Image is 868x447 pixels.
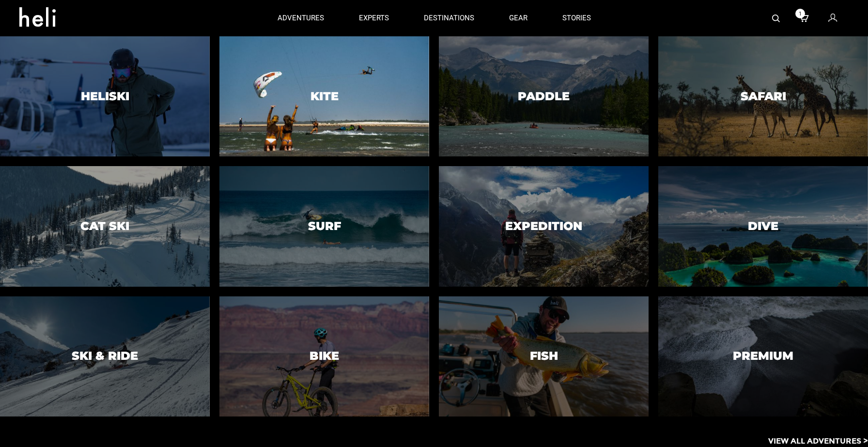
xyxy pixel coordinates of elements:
h3: Fish [530,350,558,363]
h3: Safari [741,90,786,103]
p: experts [359,13,389,23]
h3: Cat Ski [80,220,129,232]
h3: Dive [748,220,778,232]
h3: Kite [310,90,339,103]
h3: Expedition [505,220,582,232]
h3: Paddle [518,90,570,103]
img: search-bar-icon.svg [772,15,780,22]
span: 1 [795,9,805,18]
h3: Premium [733,350,793,363]
h3: Bike [310,350,339,363]
p: adventures [278,13,324,23]
h3: Heliski [81,90,129,103]
h3: Ski & Ride [72,350,138,363]
h3: Surf [308,220,341,232]
p: View All Adventures > [768,436,868,447]
p: destinations [424,13,474,23]
a: PremiumPremium image [658,296,868,416]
